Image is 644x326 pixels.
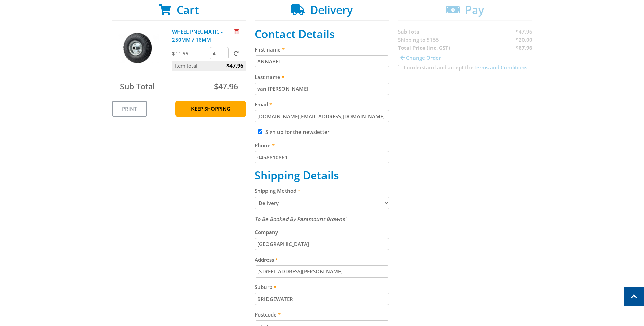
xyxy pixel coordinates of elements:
span: Delivery [310,2,353,17]
select: Please select a shipping method. [255,197,389,209]
label: Address [255,256,389,264]
label: Sign up for the newsletter [265,128,329,135]
label: Shipping Method [255,187,389,195]
p: $11.99 [172,49,208,57]
span: $47.96 [214,81,238,92]
input: Please enter your address. [255,265,389,278]
label: Company [255,228,389,236]
a: Keep Shopping [175,101,246,117]
label: Email [255,100,389,108]
label: Suburb [255,283,389,291]
label: Postcode [255,310,389,319]
input: Please enter your telephone number. [255,151,389,163]
input: Please enter your suburb. [255,293,389,305]
input: Please enter your last name. [255,83,389,95]
label: Last name [255,73,389,81]
input: Please enter your email address. [255,110,389,122]
h2: Shipping Details [255,169,389,182]
img: WHEEL PNEUMATIC - 250MM / 16MM [118,27,159,68]
label: Phone [255,141,389,149]
a: Remove from cart [234,28,239,35]
span: Cart [177,2,199,17]
a: Print [112,101,147,117]
span: $47.96 [226,61,243,71]
em: To Be Booked By Paramount Browns' [255,216,346,222]
h2: Contact Details [255,27,389,40]
label: First name [255,45,389,54]
input: Please enter your first name. [255,55,389,67]
a: WHEEL PNEUMATIC - 250MM / 16MM [172,28,223,43]
span: Sub Total [120,81,155,92]
p: Item total: [172,61,246,71]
